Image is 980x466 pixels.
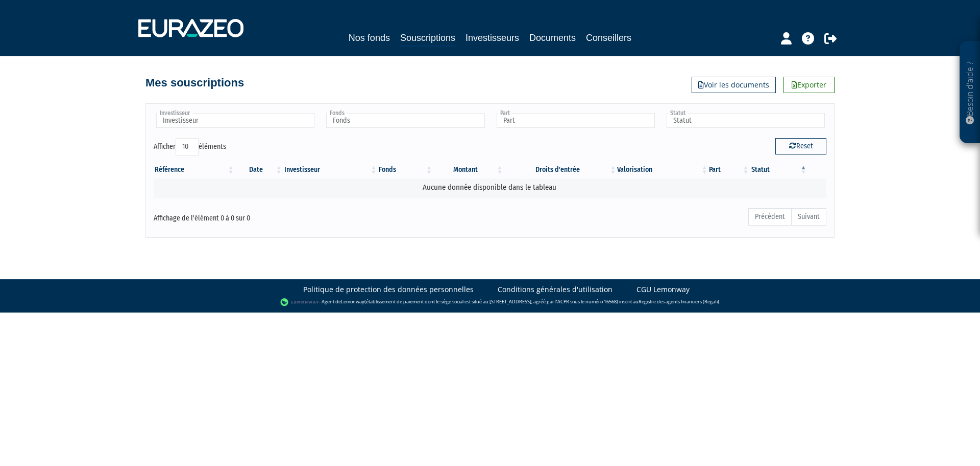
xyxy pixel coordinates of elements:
[154,138,226,156] label: Afficher éléments
[775,138,826,154] button: Reset
[504,161,618,179] th: Droits d'entrée: activer pour trier la colonne par ordre croissant
[176,138,199,156] select: Afficheréléments
[138,19,243,37] img: 1732889491-logotype_eurazeo_blanc_rvb.png
[349,31,390,45] a: Nos fonds
[341,298,364,305] a: Lemonway
[529,31,576,45] a: Documents
[692,77,776,93] a: Voir les documents
[586,31,631,45] a: Conseillers
[639,298,719,305] a: Registre des agents financiers (Regafi)
[154,179,826,196] td: Aucune donnée disponible dans le tableau
[617,161,708,179] th: Valorisation: activer pour trier la colonne par ordre croissant
[154,207,425,224] div: Affichage de l'élément 0 à 0 sur 0
[750,161,808,179] th: Statut : activer pour trier la colonne par ordre d&eacute;croissant
[465,31,519,45] a: Investisseurs
[498,284,612,295] a: Conditions générales d'utilisation
[10,297,970,307] div: - Agent de (établissement de paiement dont le siège social est situé au [STREET_ADDRESS], agréé p...
[154,161,235,179] th: Référence : activer pour trier la colonne par ordre croissant
[235,161,283,179] th: Date: activer pour trier la colonne par ordre croissant
[636,284,690,295] a: CGU Lemonway
[280,297,320,307] img: logo-lemonway.png
[709,161,750,179] th: Part: activer pour trier la colonne par ordre croissant
[303,284,474,295] a: Politique de protection des données personnelles
[145,77,244,89] h4: Mes souscriptions
[283,161,378,179] th: Investisseur: activer pour trier la colonne par ordre croissant
[378,161,433,179] th: Fonds: activer pour trier la colonne par ordre croissant
[783,77,835,93] a: Exporter
[433,161,504,179] th: Montant: activer pour trier la colonne par ordre croissant
[400,31,455,47] a: Souscriptions
[964,47,976,139] p: Besoin d'aide ?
